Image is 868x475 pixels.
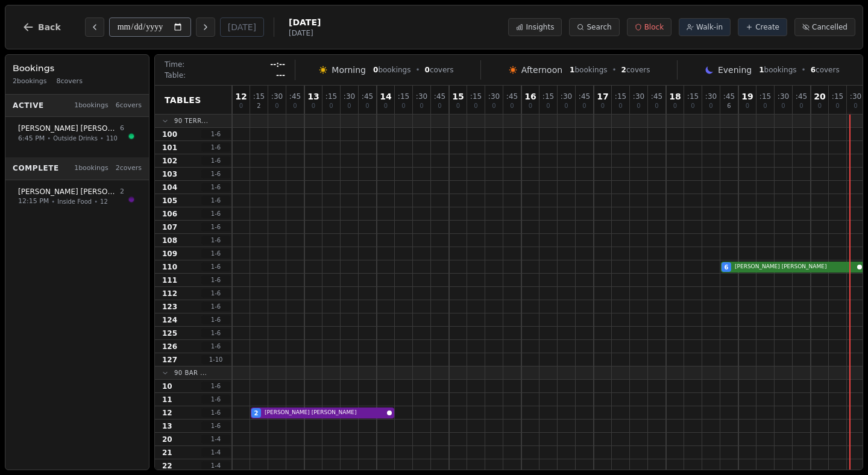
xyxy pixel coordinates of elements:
[201,342,230,351] span: 1 - 6
[344,93,355,100] span: : 30
[587,22,611,32] span: Search
[811,66,816,74] span: 6
[289,93,301,100] span: : 45
[13,62,142,74] h3: Bookings
[265,409,385,417] span: [PERSON_NAME] [PERSON_NAME]
[526,22,554,32] span: Insights
[687,93,699,100] span: : 15
[755,22,779,32] span: Create
[644,22,664,32] span: Block
[735,263,855,271] span: [PERSON_NAME] [PERSON_NAME]
[18,124,118,133] span: [PERSON_NAME] [PERSON_NAME]
[347,103,351,109] span: 0
[289,28,321,38] span: [DATE]
[162,461,172,471] span: 22
[415,65,420,75] span: •
[398,93,409,100] span: : 15
[759,65,796,75] span: bookings
[162,183,177,192] span: 104
[384,103,388,109] span: 0
[162,236,177,245] span: 108
[781,103,785,109] span: 0
[201,315,230,324] span: 1 - 6
[196,17,215,37] button: Next day
[524,92,536,101] span: 16
[601,103,605,109] span: 0
[201,196,230,205] span: 1 - 6
[165,71,186,80] span: Table:
[420,103,423,109] span: 0
[162,408,172,418] span: 12
[615,93,626,100] span: : 15
[508,18,562,36] button: Insights
[416,93,427,100] span: : 30
[201,262,230,271] span: 1 - 6
[162,209,177,219] span: 106
[201,435,230,444] span: 1 - 4
[633,93,644,100] span: : 30
[425,66,430,74] span: 0
[220,17,264,37] button: [DATE]
[365,103,369,109] span: 0
[254,409,259,418] span: 2
[201,302,230,311] span: 1 - 6
[542,93,554,100] span: : 15
[162,421,172,431] span: 13
[100,134,104,143] span: •
[253,93,265,100] span: : 15
[850,93,861,100] span: : 30
[621,65,650,75] span: covers
[799,103,803,109] span: 0
[854,103,857,109] span: 0
[162,302,177,312] span: 123
[201,183,230,192] span: 1 - 6
[201,209,230,218] span: 1 - 6
[763,103,767,109] span: 0
[276,71,285,80] span: ---
[13,13,71,42] button: Back
[201,289,230,298] span: 1 - 6
[691,103,694,109] span: 0
[705,93,717,100] span: : 30
[165,60,184,69] span: Time:
[18,187,118,197] span: [PERSON_NAME] [PERSON_NAME]
[74,101,108,111] span: 1 bookings
[57,77,83,87] span: 8 covers
[312,103,315,109] span: 0
[275,103,278,109] span: 0
[325,93,337,100] span: : 15
[162,222,177,232] span: 107
[470,93,482,100] span: : 15
[738,18,787,36] button: Create
[201,448,230,457] span: 1 - 4
[162,143,177,153] span: 101
[162,448,172,458] span: 21
[174,368,207,377] span: 90 Bar ...
[474,103,477,109] span: 0
[796,93,807,100] span: : 45
[174,116,208,125] span: 90 Terr...
[718,64,752,76] span: Evening
[546,103,550,109] span: 0
[332,64,366,76] span: Morning
[18,197,49,207] span: 12:15 PM
[13,163,59,173] span: Complete
[57,197,92,206] span: Inside Food
[709,103,712,109] span: 0
[811,65,840,75] span: covers
[270,60,285,69] span: --:--
[618,103,622,109] span: 0
[257,103,260,109] span: 2
[561,93,572,100] span: : 30
[162,395,172,404] span: 11
[116,163,142,174] span: 2 covers
[506,93,518,100] span: : 45
[162,289,177,298] span: 112
[201,249,230,258] span: 1 - 6
[521,64,562,76] span: Afternoon
[679,18,731,36] button: Walk-in
[746,103,749,109] span: 0
[438,103,441,109] span: 0
[725,263,729,272] span: 6
[564,103,568,109] span: 0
